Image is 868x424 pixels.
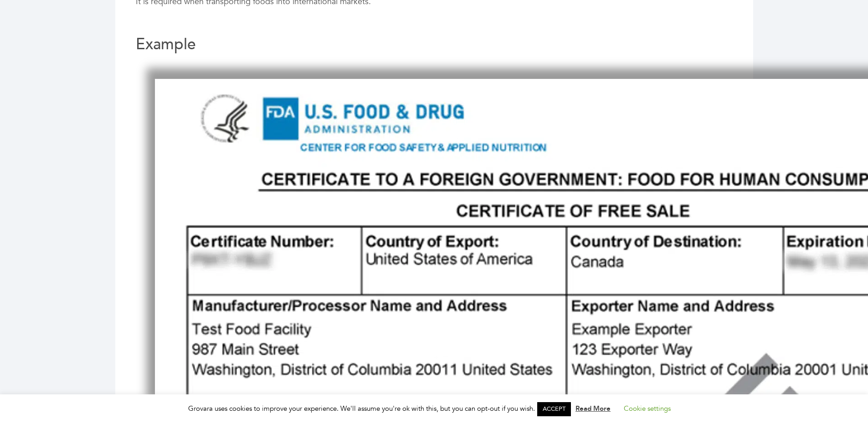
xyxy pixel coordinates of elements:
span: Grovara uses cookies to improve your experience. We'll assume you're ok with this, but you can op... [188,404,680,413]
a: Read More [575,404,611,413]
a: ACCEPT [537,402,571,416]
a: Cookie settings [624,404,671,413]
